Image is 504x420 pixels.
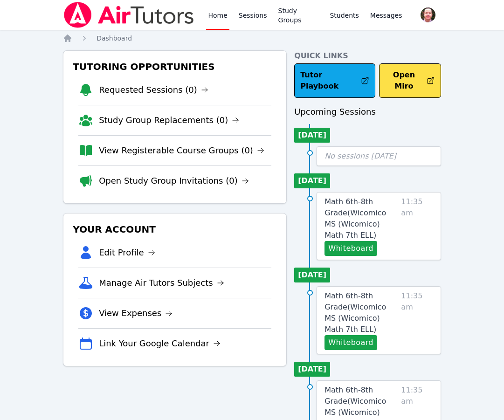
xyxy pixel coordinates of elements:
li: [DATE] [294,362,330,377]
span: 11:35 am [401,196,433,256]
button: Whiteboard [324,335,377,350]
span: Dashboard [97,34,132,42]
a: Tutor Playbook [294,63,375,98]
img: Air Tutors [63,2,195,28]
a: Open Study Group Invitations (0) [99,174,249,187]
li: [DATE] [294,128,330,143]
a: Requested Sessions (0) [99,83,208,96]
a: Edit Profile [99,246,155,259]
a: View Registerable Course Groups (0) [99,144,264,157]
li: [DATE] [294,268,330,282]
h3: Tutoring Opportunities [71,58,279,75]
button: Open Miro [379,63,441,98]
h3: Upcoming Sessions [294,105,441,118]
span: Math 6th-8th Grade ( Wicomico MS (Wicomico) Math 7th ELL ) [324,291,386,334]
h3: Your Account [71,221,279,238]
span: No sessions [DATE] [324,151,396,160]
h4: Quick Links [294,50,441,62]
span: Messages [370,11,402,20]
a: Dashboard [97,34,132,43]
nav: Breadcrumb [63,34,441,43]
a: Study Group Replacements (0) [99,114,239,127]
button: Whiteboard [324,241,377,256]
span: 11:35 am [401,290,433,350]
a: View Expenses [99,307,173,320]
a: Math 6th-8th Grade(Wicomico MS (Wicomico) Math 7th ELL) [324,290,397,335]
li: [DATE] [294,173,330,188]
a: Math 6th-8th Grade(Wicomico MS (Wicomico) Math 7th ELL) [324,196,397,241]
a: Link Your Google Calendar [99,337,221,350]
span: Math 6th-8th Grade ( Wicomico MS (Wicomico) Math 7th ELL ) [324,197,386,240]
a: Manage Air Tutors Subjects [99,276,224,289]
